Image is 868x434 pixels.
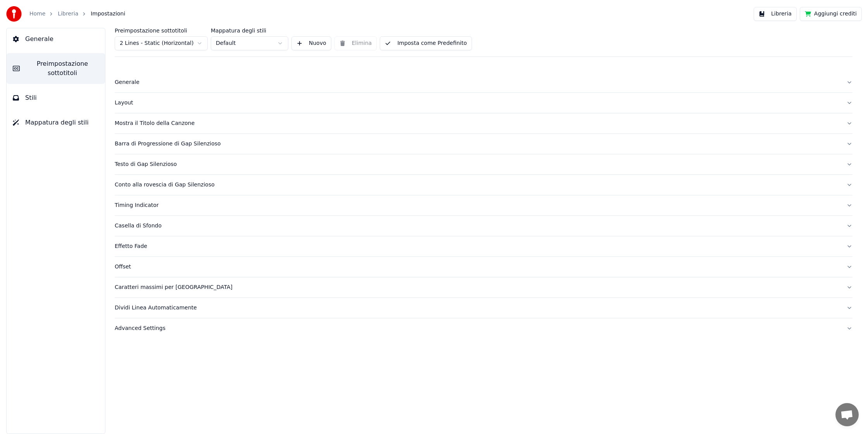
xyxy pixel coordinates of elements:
button: Mappatura degli stili [7,112,105,133]
a: Home [29,10,45,18]
div: Effetto Fade [115,243,840,250]
button: Advanced Settings [115,318,852,338]
button: Casella di Sfondo [115,216,852,236]
button: Preimpostazione sottotitoli [7,53,105,84]
button: Libreria [754,7,797,21]
img: youka [6,6,22,22]
button: Offset [115,257,852,277]
div: Testo di Gap Silenzioso [115,161,840,168]
button: Mostra il Titolo della Canzone [115,113,852,133]
label: Mappatura degli stili [211,28,288,33]
button: Layout [115,93,852,113]
div: Caratteri massimi per [GEOGRAPHIC_DATA] [115,284,840,291]
nav: breadcrumb [29,10,125,18]
div: Mostra il Titolo della Canzone [115,120,840,127]
button: Caratteri massimi per [GEOGRAPHIC_DATA] [115,277,852,297]
div: Timing Indicator [115,202,840,209]
div: Conto alla rovescia di Gap Silenzioso [115,181,840,189]
div: Advanced Settings [115,325,840,332]
span: Stili [25,93,37,103]
button: Effetto Fade [115,236,852,256]
a: Libreria [58,10,78,18]
div: Barra di Progressione di Gap Silenzioso [115,140,840,148]
label: Preimpostazione sottotitoli [115,28,208,33]
button: Imposta come Predefinito [380,36,472,50]
span: Impostazioni [91,10,125,18]
button: Barra di Progressione di Gap Silenzioso [115,134,852,154]
button: Dividi Linea Automaticamente [115,298,852,318]
div: Offset [115,263,840,271]
button: Generale [115,72,852,92]
button: Stili [7,87,105,109]
button: Conto alla rovescia di Gap Silenzioso [115,175,852,195]
button: Aggiungi crediti [800,7,862,21]
button: Nuovo [291,36,331,50]
span: Mappatura degli stili [25,118,89,127]
div: Aprire la chat [835,403,859,426]
button: Generale [7,28,105,50]
span: Preimpostazione sottotitoli [26,59,99,78]
span: Generale [25,34,53,44]
div: Dividi Linea Automaticamente [115,304,840,312]
div: Casella di Sfondo [115,222,840,230]
button: Testo di Gap Silenzioso [115,154,852,174]
div: Generale [115,79,840,86]
div: Layout [115,99,840,107]
button: Timing Indicator [115,195,852,215]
